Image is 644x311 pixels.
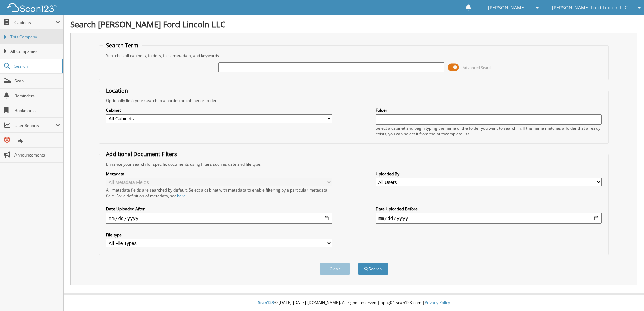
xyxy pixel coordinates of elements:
span: Cabinets [14,20,55,25]
legend: Location [103,87,131,94]
a: here [177,193,186,199]
div: Searches all cabinets, folders, files, metadata, and keywords [103,53,605,58]
label: File type [106,232,332,238]
span: [PERSON_NAME] [488,6,526,10]
legend: Search Term [103,42,142,49]
h1: Search [PERSON_NAME] Ford Lincoln LLC [70,19,637,30]
label: Metadata [106,171,332,177]
span: Scan [14,78,60,84]
div: © [DATE]-[DATE] [DOMAIN_NAME]. All rights reserved | appg04-scan123-com | [64,295,644,311]
span: [PERSON_NAME] Ford Lincoln LLC [552,6,628,10]
span: Announcements [14,152,60,158]
label: Uploaded By [376,171,602,177]
div: Select a cabinet and begin typing the name of the folder you want to search in. If the name match... [376,125,602,137]
span: User Reports [14,123,55,128]
button: Search [358,263,388,275]
span: All Companies [10,48,60,55]
label: Cabinet [106,107,332,113]
span: This Company [10,34,60,40]
img: scan123-logo-white.svg [7,3,57,12]
input: end [376,213,602,224]
div: All metadata fields are searched by default. Select a cabinet with metadata to enable filtering b... [106,187,332,199]
input: start [106,213,332,224]
span: Scan123 [258,300,274,305]
button: Clear [320,263,350,275]
div: Enhance your search for specific documents using filters such as date and file type. [103,161,605,167]
label: Date Uploaded Before [376,206,602,212]
span: Reminders [14,93,60,99]
span: Advanced Search [463,65,493,70]
legend: Additional Document Filters [103,150,181,158]
span: Bookmarks [14,108,60,113]
span: Help [14,137,60,143]
iframe: Chat Widget [610,279,644,311]
a: Privacy Policy [425,300,450,305]
div: Optionally limit your search to a particular cabinet or folder [103,98,605,103]
label: Folder [376,107,602,113]
label: Date Uploaded After [106,206,332,212]
span: Search [14,63,59,69]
